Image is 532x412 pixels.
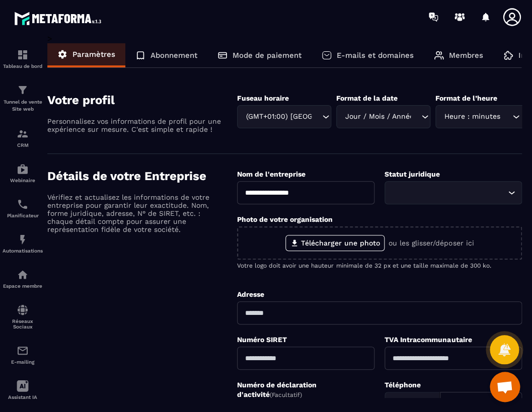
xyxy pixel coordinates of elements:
[3,372,43,407] a: Assistant IA
[3,394,43,400] p: Assistant IA
[47,193,223,233] p: Vérifiez et actualisez les informations de votre entreprise pour garantir leur exactitude. Nom, f...
[17,128,29,140] img: formation
[3,191,43,226] a: schedulerschedulerPlanificateur
[3,41,43,76] a: formationformationTableau de bord
[3,226,43,261] a: automationsautomationsAutomatisations
[502,111,510,122] input: Search for option
[237,215,333,223] label: Photo de votre organisation
[237,94,289,102] label: Fuseau horaire
[3,261,43,296] a: automationsautomationsEspace membre
[336,105,430,128] div: Search for option
[389,239,474,247] p: ou les glisser/déposer ici
[3,178,43,183] p: Webinaire
[237,262,522,269] p: Votre logo doit avoir une hauteur minimale de 32 px et une taille maximale de 300 ko.
[17,49,29,61] img: formation
[3,155,43,191] a: automationsautomationsWebinaire
[17,345,29,357] img: email
[3,337,43,372] a: emailemailE-mailing
[435,105,526,128] div: Search for option
[237,381,317,398] label: Numéro de déclaration d'activité
[442,111,502,122] span: Heure : minutes
[3,248,43,254] p: Automatisations
[435,94,497,102] label: Format de l’heure
[312,111,320,122] input: Search for option
[391,187,505,198] input: Search for option
[270,391,302,398] span: (Facultatif)
[3,99,43,113] p: Tunnel de vente Site web
[47,169,237,183] h4: Détails de votre Entreprise
[411,111,419,122] input: Search for option
[237,170,306,178] label: Nom de l'entreprise
[17,198,29,210] img: scheduler
[3,142,43,148] p: CRM
[337,51,414,60] p: E-mails et domaines
[3,296,43,337] a: social-networksocial-networkRéseaux Sociaux
[3,76,43,120] a: formationformationTunnel de vente Site web
[285,235,385,251] label: Télécharger une photo
[336,94,398,102] label: Format de la date
[3,283,43,289] p: Espace membre
[449,51,483,60] p: Membres
[3,63,43,69] p: Tableau de bord
[3,213,43,218] p: Planificateur
[237,336,287,344] label: Numéro SIRET
[17,304,29,316] img: social-network
[14,9,105,28] img: logo
[150,51,197,60] p: Abonnement
[385,336,472,344] label: TVA Intracommunautaire
[72,50,115,59] p: Paramètres
[17,269,29,281] img: automations
[385,181,522,204] div: Search for option
[3,318,43,329] p: Réseaux Sociaux
[244,111,312,122] span: (GMT+01:00) [GEOGRAPHIC_DATA]
[17,163,29,175] img: automations
[490,372,520,402] div: Ouvrir le chat
[3,359,43,365] p: E-mailing
[47,117,223,133] p: Personnalisez vos informations de profil pour une expérience sur mesure. C'est simple et rapide !
[343,111,411,122] span: Jour / Mois / Année
[47,93,237,107] h4: Votre profil
[237,105,331,128] div: Search for option
[17,233,29,245] img: automations
[3,120,43,155] a: formationformationCRM
[233,51,301,60] p: Mode de paiement
[237,290,264,298] label: Adresse
[385,170,440,178] label: Statut juridique
[17,84,29,96] img: formation
[385,381,421,389] label: Téléphone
